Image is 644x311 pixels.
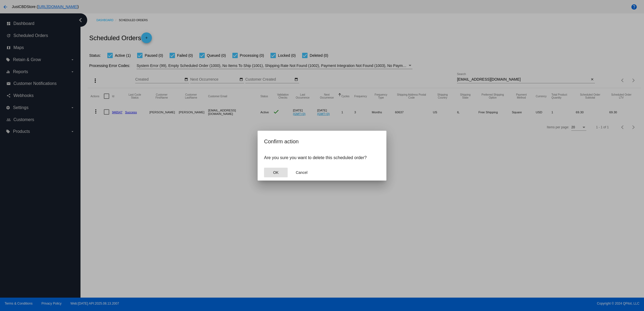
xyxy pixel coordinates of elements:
button: Close dialog [264,168,288,177]
span: Cancel [296,170,308,175]
p: Are you sure you want to delete this scheduled order? [264,155,380,160]
h2: Confirm action [264,137,380,146]
span: OK [273,170,279,175]
button: Close dialog [290,168,313,177]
